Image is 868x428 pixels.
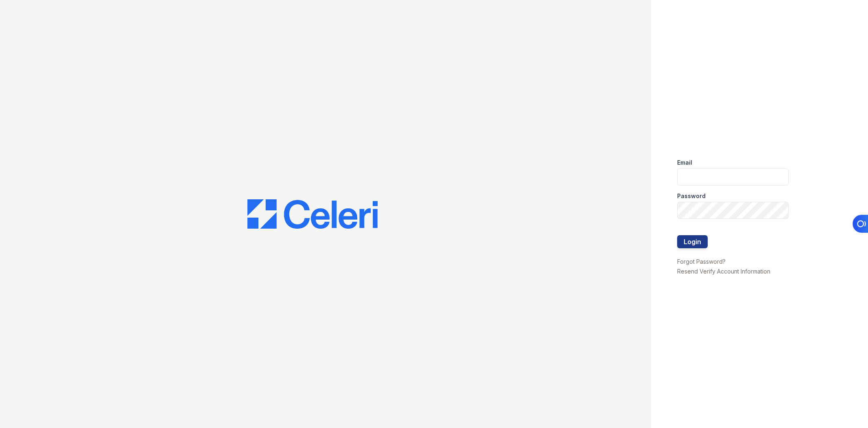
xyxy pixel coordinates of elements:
[677,235,708,248] button: Login
[677,192,706,200] label: Password
[677,268,770,275] a: Resend Verify Account Information
[677,258,726,265] a: Forgot Password?
[677,159,692,167] label: Email
[247,199,378,229] img: CE_Logo_Blue-a8612792a0a2168367f1c8372b55b34899dd931a85d93a1a3d3e32e68fde9ad4.png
